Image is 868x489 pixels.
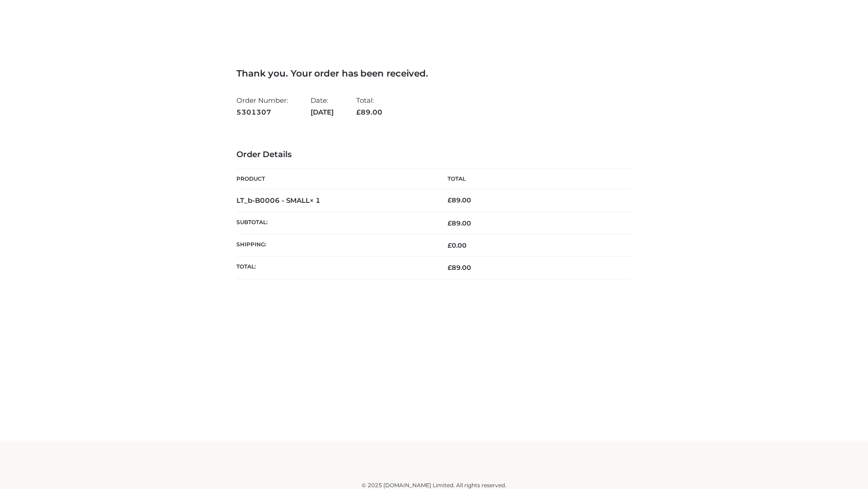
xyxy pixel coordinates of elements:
[311,92,334,120] li: Date:
[434,169,632,189] th: Total
[236,235,434,257] th: Shipping:
[236,68,632,79] h3: Thank you. Your order has been received.
[236,106,288,118] strong: 5301307
[236,92,288,120] li: Order Number:
[448,241,467,249] bdi: 0.00
[311,106,334,118] strong: [DATE]
[236,196,321,205] strong: LT_b-B0006 - SMALL
[448,219,471,227] span: 89.00
[236,212,434,234] th: Subtotal:
[236,150,632,160] h3: Order Details
[356,92,382,120] li: Total:
[356,108,382,116] span: 89.00
[448,264,452,272] span: £
[448,196,471,204] bdi: 89.00
[356,108,361,116] span: £
[310,196,321,205] strong: × 1
[448,196,452,204] span: £
[448,241,452,249] span: £
[236,169,434,189] th: Product
[448,264,471,272] span: 89.00
[236,257,434,279] th: Total:
[448,219,452,227] span: £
